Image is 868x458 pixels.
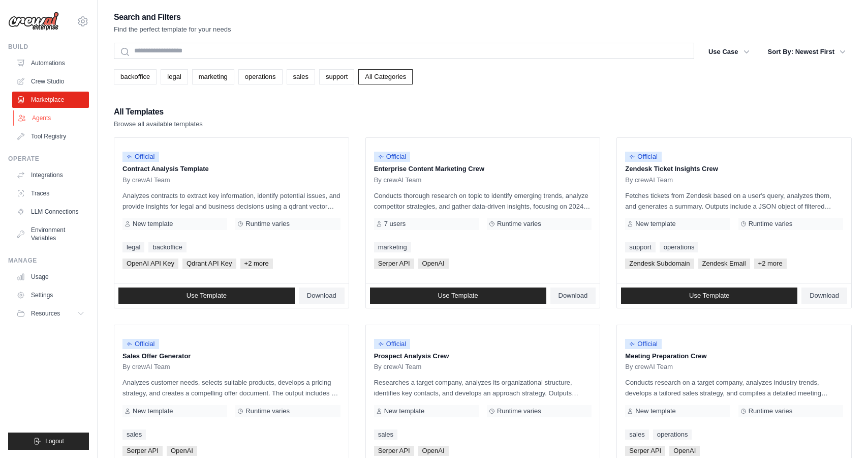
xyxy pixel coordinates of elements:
[698,259,750,269] span: Zendesk Email
[8,433,89,450] button: Logout
[122,176,170,184] span: By crewAI Team
[418,259,449,269] span: OpenAI
[245,220,290,228] span: Runtime varies
[8,12,59,31] img: Logo
[114,119,203,129] p: Browse all available templates
[653,430,692,440] a: operations
[122,351,340,361] p: Sales Offer Generator
[45,437,64,445] span: Logout
[12,204,89,220] a: LLM Connections
[374,176,422,184] span: By crewAI Team
[660,242,699,252] a: operations
[12,55,89,71] a: Automations
[12,185,89,202] a: Traces
[358,69,413,84] a: All Categories
[240,259,273,269] span: +2 more
[374,259,414,269] span: Serper API
[497,220,541,228] span: Runtime varies
[374,377,592,398] p: Researches a target company, analyzes its organizational structure, identifies key contacts, and ...
[245,407,290,415] span: Runtime varies
[287,69,315,84] a: sales
[299,288,345,304] a: Download
[13,110,90,126] a: Agents
[418,446,449,456] span: OpenAI
[550,288,596,304] a: Download
[319,69,354,84] a: support
[625,190,843,212] p: Fetches tickets from Zendesk based on a user's query, analyzes them, and generates a summary. Out...
[12,167,89,183] a: Integrations
[754,259,787,269] span: +2 more
[374,164,592,174] p: Enterprise Content Marketing Crew
[161,69,188,84] a: legal
[497,407,541,415] span: Runtime varies
[122,164,340,174] p: Contract Analysis Template
[625,164,843,174] p: Zendesk Ticket Insights Crew
[384,220,406,228] span: 7 users
[12,287,89,303] a: Settings
[625,377,843,398] p: Conducts research on a target company, analyzes industry trends, develops a tailored sales strate...
[559,292,588,300] span: Download
[122,190,340,212] p: Analyzes contracts to extract key information, identify potential issues, and provide insights fo...
[374,363,422,371] span: By crewAI Team
[669,446,700,456] span: OpenAI
[374,152,411,162] span: Official
[114,24,231,35] p: Find the perfect template for your needs
[122,339,159,349] span: Official
[374,242,411,252] a: marketing
[114,10,231,24] h2: Search and Filters
[8,256,89,265] div: Manage
[625,339,662,349] span: Official
[187,292,227,300] span: Use Template
[689,292,729,300] span: Use Template
[182,259,236,269] span: Qdrant API Key
[114,105,203,119] h2: All Templates
[122,242,144,252] a: legal
[307,292,336,300] span: Download
[133,407,173,415] span: New template
[762,43,852,61] button: Sort By: Newest First
[238,69,283,84] a: operations
[148,242,186,252] a: backoffice
[749,220,793,228] span: Runtime varies
[635,220,675,228] span: New template
[625,446,665,456] span: Serper API
[167,446,197,456] span: OpenAI
[625,176,673,184] span: By crewAI Team
[118,288,295,304] a: Use Template
[438,292,478,300] span: Use Template
[122,430,146,440] a: sales
[749,407,793,415] span: Runtime varies
[8,43,89,51] div: Build
[625,351,843,361] p: Meeting Preparation Crew
[12,222,89,246] a: Environment Variables
[635,407,675,415] span: New template
[702,43,756,61] button: Use Case
[12,92,89,108] a: Marketplace
[625,363,673,371] span: By crewAI Team
[374,430,397,440] a: sales
[12,128,89,145] a: Tool Registry
[122,259,178,269] span: OpenAI API Key
[625,259,694,269] span: Zendesk Subdomain
[192,69,234,84] a: marketing
[384,407,424,415] span: New template
[122,152,159,162] span: Official
[133,220,173,228] span: New template
[122,363,170,371] span: By crewAI Team
[114,69,157,84] a: backoffice
[374,190,592,212] p: Conducts thorough research on topic to identify emerging trends, analyze competitor strategies, a...
[625,430,648,440] a: sales
[12,305,89,322] button: Resources
[370,288,546,304] a: Use Template
[31,309,60,318] span: Resources
[625,242,655,252] a: support
[12,269,89,285] a: Usage
[374,351,592,361] p: Prospect Analysis Crew
[12,73,89,90] a: Crew Studio
[8,155,89,163] div: Operate
[122,377,340,398] p: Analyzes customer needs, selects suitable products, develops a pricing strategy, and creates a co...
[122,446,163,456] span: Serper API
[625,152,662,162] span: Official
[374,339,411,349] span: Official
[374,446,414,456] span: Serper API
